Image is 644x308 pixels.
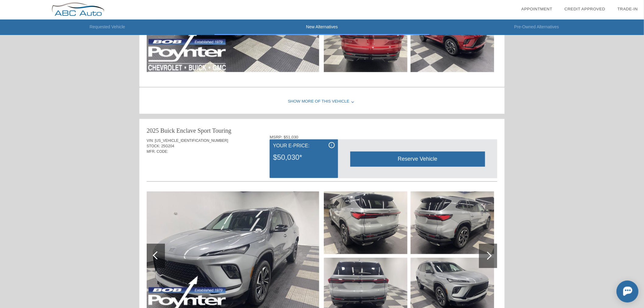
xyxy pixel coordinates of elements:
[329,142,335,148] div: i
[350,152,485,166] div: Reserve Vehicle
[147,149,168,154] span: MFR. CODE:
[215,19,429,35] li: New Alternatives
[589,275,644,308] iframe: Chat Assistance
[411,9,494,72] img: 33426205043.jpg
[161,144,174,148] span: 25G204
[521,7,552,11] a: Appointment
[565,7,605,11] a: Credit Approved
[155,138,228,143] span: [US_VEHICLE_IDENTIFICATION_NUMBER]
[198,126,231,135] div: Sport Touring
[618,7,638,11] a: Trade-In
[270,135,497,139] div: MSRP: $51,030
[429,19,644,35] li: Pre-Owned Alternatives
[139,89,505,114] div: Show More of this Vehicle
[147,163,497,173] div: Quoted on [DATE] 4:00:36 PM
[273,142,334,149] div: Your E-Price:
[273,149,334,165] div: $50,030*
[147,138,154,143] span: VIN:
[147,144,160,148] span: STOCK:
[411,191,494,254] img: 33377985643.jpg
[324,9,408,72] img: 33426205041.jpg
[324,191,408,254] img: 33377985639.jpg
[147,126,196,135] div: 2025 Buick Enclave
